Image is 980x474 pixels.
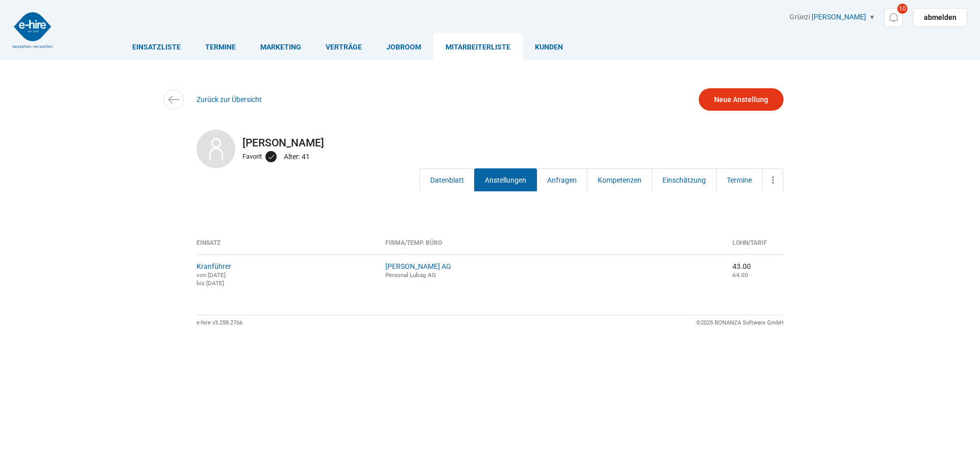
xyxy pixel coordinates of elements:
[193,33,248,60] a: Termine
[166,92,181,107] img: icon-arrow-left.svg
[248,33,313,60] a: Marketing
[197,262,231,270] a: Kranführer
[812,13,866,21] a: [PERSON_NAME]
[587,168,652,191] a: Kompetenzen
[120,33,193,60] a: Einsatzliste
[652,168,717,191] a: Einschätzung
[897,4,908,14] span: 10
[197,239,378,254] th: Einsatz
[284,150,312,163] div: Alter: 41
[420,168,475,191] a: Datenblatt
[732,262,751,270] nobr: 43.00
[197,95,262,104] a: Zurück zur Übersicht
[13,12,53,48] img: logo2.png
[790,13,967,27] div: Grüezi
[884,8,903,27] a: 10
[913,8,967,27] a: abmelden
[378,239,725,254] th: Firma/Temp. Büro
[197,137,783,149] h2: [PERSON_NAME]
[374,33,433,60] a: Jobroom
[197,271,226,287] small: von [DATE] bis [DATE]
[696,315,783,331] div: ©2025 BONANZA Software GmbH
[433,33,523,60] a: Mitarbeiterliste
[536,168,587,191] a: Anfragen
[887,11,900,24] img: icon-notification.svg
[313,33,374,60] a: Verträge
[725,239,783,254] th: Lohn/Tarif
[732,271,748,279] small: 64.00
[716,168,763,191] a: Termine
[197,315,242,331] div: e-hire v3.258.2766
[699,88,783,111] a: Neue Anstellung
[474,168,537,191] a: Anstellungen
[385,262,451,270] a: [PERSON_NAME] AG
[523,33,575,60] a: Kunden
[385,271,436,279] small: Personal Lubag AG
